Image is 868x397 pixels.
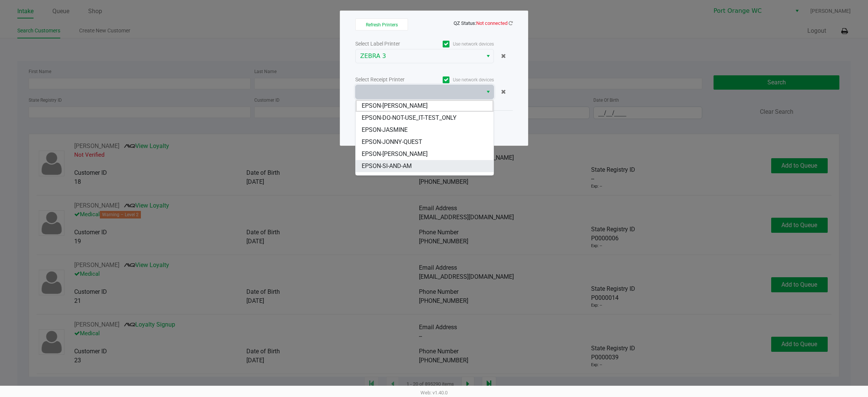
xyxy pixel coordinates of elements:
[360,52,478,61] span: ZEBRA 3
[362,137,422,147] span: EPSON-JONNY-QUEST
[355,40,425,48] div: Select Label Printer
[362,113,457,122] span: EPSON-DO-NOT-USE_IT-TEST_ONLY
[355,76,425,84] div: Select Receipt Printer
[362,101,428,110] span: EPSON-[PERSON_NAME]
[420,390,448,395] span: Web: v1.40.0
[362,125,408,134] span: EPSON-JASMINE
[483,49,494,63] button: Select
[425,41,494,47] label: Use network devices
[362,150,428,159] span: EPSON-[PERSON_NAME]
[366,22,398,27] span: Refresh Printers
[454,20,513,26] span: QZ Status:
[362,162,412,171] span: EPSON-SI-AND-AM
[483,85,494,99] button: Select
[362,174,391,183] span: EPSON-SIA
[425,76,494,83] label: Use network devices
[355,18,408,31] button: Refresh Printers
[476,20,507,26] span: Not connected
